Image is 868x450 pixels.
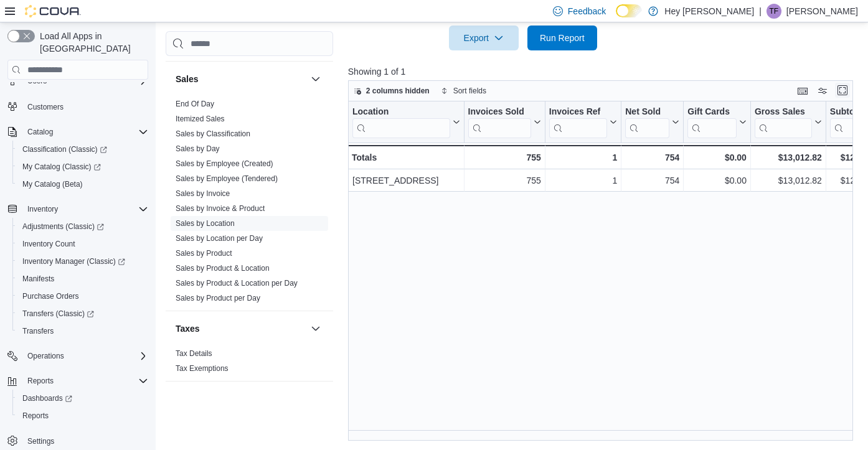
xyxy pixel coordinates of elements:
a: Itemized Sales [176,115,225,123]
img: Cova [25,5,81,17]
span: Transfers [17,324,148,339]
div: 1 [549,173,617,188]
div: Net Sold [625,106,669,138]
span: Sort fields [453,86,486,96]
button: Customers [2,97,153,115]
div: 754 [625,173,679,188]
button: Sort fields [436,83,491,98]
span: Run Report [540,32,585,44]
span: Tax Details [176,349,212,359]
a: Transfers (Classic) [17,306,99,321]
button: Keyboard shortcuts [795,83,810,98]
button: Operations [22,349,69,363]
span: Operations [27,351,64,361]
span: Inventory Manager (Classic) [17,254,148,269]
button: Taxes [308,321,323,336]
span: Manifests [17,271,148,286]
button: Gift Cards [687,106,747,138]
a: Sales by Product [176,249,232,258]
button: Sales [176,73,306,85]
a: Adjustments (Classic) [17,219,109,234]
span: Customers [22,98,148,114]
span: Inventory Count [22,239,75,249]
button: Enter fullscreen [835,83,850,98]
span: 2 columns hidden [366,86,430,96]
button: Inventory [22,202,63,217]
a: Tax Details [176,349,212,358]
div: Net Sold [625,106,669,118]
button: Display options [815,83,830,98]
span: Sales by Product & Location [176,263,270,273]
span: Reports [22,373,148,388]
a: Sales by Employee (Created) [176,159,273,168]
button: Settings [2,432,153,450]
div: 755 [468,150,540,165]
span: Tax Exemptions [176,363,229,373]
a: Sales by Location per Day [176,234,263,243]
span: Sales by Day [176,144,220,154]
span: My Catalog (Classic) [22,162,101,172]
div: $0.00 [687,173,747,188]
button: Inventory [2,200,153,218]
div: Invoices Ref [549,106,607,138]
button: Invoices Ref [549,106,617,138]
div: Invoices Sold [468,106,531,138]
div: Gift Cards [687,106,737,118]
button: Transfers [12,322,153,340]
span: Transfers [22,326,54,336]
span: Sales by Invoice & Product [176,204,265,213]
span: Catalog [22,124,148,139]
span: Inventory Count [17,237,148,251]
button: Purchase Orders [12,288,153,305]
button: Reports [22,373,59,388]
a: My Catalog (Classic) [17,159,106,174]
a: Sales by Product & Location per Day [176,279,298,288]
span: Sales by Classification [176,129,250,139]
span: Sales by Location per Day [176,233,263,243]
span: Reports [17,408,148,423]
span: Catalog [27,127,53,137]
span: Transfers (Classic) [22,309,94,319]
span: Operations [22,349,148,363]
button: My Catalog (Beta) [12,176,153,193]
div: $0.00 [687,150,747,165]
button: Catalog [22,124,58,139]
button: 2 columns hidden [349,83,435,98]
p: Showing 1 of 1 [348,65,858,78]
a: My Catalog (Classic) [12,158,153,176]
a: Sales by Classification [176,129,250,138]
a: Sales by Location [176,219,235,228]
span: My Catalog (Beta) [17,177,148,192]
button: Reports [2,372,153,390]
span: Itemized Sales [176,114,225,124]
div: 755 [468,173,540,188]
span: Settings [27,436,54,446]
a: Sales by Employee (Tendered) [176,174,278,183]
span: Sales by Employee (Created) [176,159,273,169]
button: Location [352,106,460,138]
a: Inventory Manager (Classic) [12,253,153,270]
h3: Sales [176,73,199,85]
span: Inventory [22,202,148,217]
span: Transfers (Classic) [17,306,148,321]
div: $13,012.82 [755,150,822,165]
button: Operations [2,347,153,365]
span: Inventory Manager (Classic) [22,256,125,266]
button: Gross Sales [755,106,822,138]
div: Gross Sales [755,106,812,138]
a: Inventory Count [17,237,80,251]
input: Dark Mode [616,4,642,17]
button: Run Report [527,26,597,50]
button: Catalog [2,123,153,141]
a: Sales by Day [176,144,220,153]
a: Dashboards [12,390,153,407]
span: End Of Day [176,99,214,109]
a: Sales by Invoice & Product [176,204,265,213]
div: Location [352,106,450,118]
p: | [759,4,762,19]
div: Sales [166,96,333,311]
span: Classification (Classic) [22,144,107,154]
button: Inventory Count [12,235,153,253]
span: Reports [27,376,54,386]
span: Export [456,26,511,50]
